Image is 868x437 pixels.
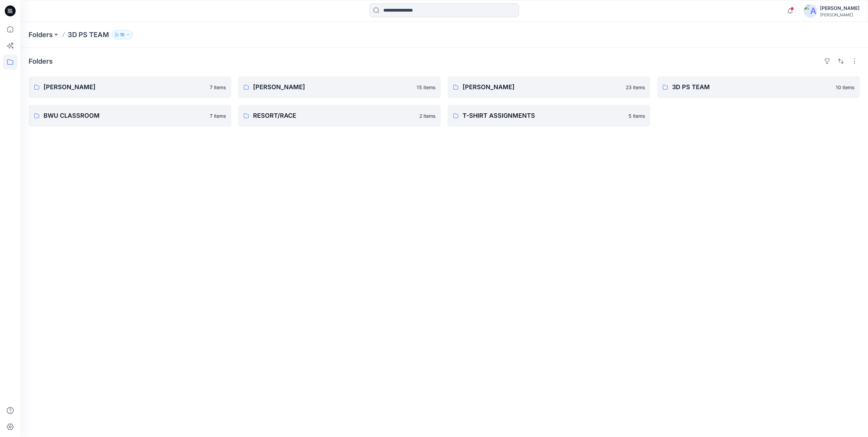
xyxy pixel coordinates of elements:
p: 7 items [210,112,226,119]
div: [PERSON_NAME] [820,12,859,17]
p: T-SHIRT ASSIGNMENTS [463,111,624,120]
a: [PERSON_NAME]7 items [29,76,231,98]
p: 5 items [629,112,645,119]
p: 15 items [417,84,435,91]
p: 10 items [836,84,854,91]
p: [PERSON_NAME] [44,82,206,92]
a: [PERSON_NAME]23 items [448,76,650,98]
p: 3D PS TEAM [672,82,832,92]
p: 7 items [210,84,226,91]
p: 2 items [419,112,435,119]
p: [PERSON_NAME] [463,82,622,92]
a: BWU CLASSROOM7 items [29,105,231,127]
a: [PERSON_NAME]15 items [238,76,441,98]
button: 10 [112,30,133,39]
a: T-SHIRT ASSIGNMENTS5 items [448,105,650,127]
p: 3D PS TEAM [68,30,109,39]
p: 23 items [626,84,645,91]
p: [PERSON_NAME] [253,82,413,92]
p: BWU CLASSROOM [44,111,206,120]
a: 3D PS TEAM10 items [657,76,860,98]
a: Folders [29,30,53,39]
p: RESORT/RACE [253,111,415,120]
img: avatar [804,4,817,18]
a: RESORT/RACE2 items [238,105,441,127]
div: [PERSON_NAME] [820,4,859,12]
h4: Folders [29,57,53,65]
p: 10 [120,31,124,38]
